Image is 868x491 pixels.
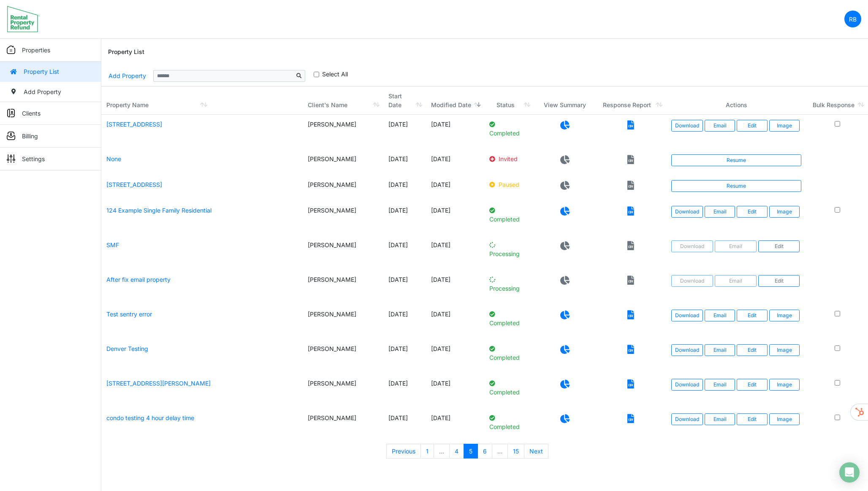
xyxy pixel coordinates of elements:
[839,462,860,483] div: Open Intercom Messenger
[737,344,767,356] a: Edit
[671,154,801,166] a: Resume
[106,414,194,421] a: condo testing 4 hour delay time
[769,413,800,425] button: Image
[426,305,485,339] td: [DATE]
[507,444,524,459] a: 15
[524,444,548,459] a: Next
[806,86,868,115] th: Bulk Response: activate to sort column ascending
[303,339,383,374] td: [PERSON_NAME]
[844,11,861,27] a: RB
[303,115,383,149] td: [PERSON_NAME]
[715,240,757,252] button: Email
[489,379,529,397] p: Completed
[303,374,383,408] td: [PERSON_NAME]
[737,120,767,132] a: Edit
[426,149,485,175] td: [DATE]
[7,46,15,54] img: sidemenu_properties.png
[383,86,426,115] th: Start Date: activate to sort column ascending
[489,310,529,327] p: Completed
[420,444,434,459] a: 1
[22,46,50,54] p: Properties
[489,206,529,224] p: Completed
[303,149,383,175] td: [PERSON_NAME]
[671,310,703,321] a: Download
[489,154,529,163] p: Invited
[106,345,148,352] a: Denver Testing
[7,132,15,140] img: sidemenu_billing.png
[383,305,426,339] td: [DATE]
[671,379,703,391] a: Download
[449,444,464,459] a: 4
[671,206,703,218] a: Download
[303,201,383,235] td: [PERSON_NAME]
[705,310,735,321] button: Email
[383,408,426,443] td: [DATE]
[769,344,800,356] button: Image
[101,86,303,115] th: Property Name: activate to sort column ascending
[106,207,212,214] a: 124 Example Single Family Residential
[106,276,171,283] a: After fix email property
[426,115,485,149] td: [DATE]
[769,120,800,132] button: Image
[671,240,713,252] button: Download
[106,310,152,318] a: Test sentry error
[106,181,162,188] a: [STREET_ADDRESS]
[705,206,735,218] button: Email
[153,70,293,82] input: Sizing example input
[303,270,383,305] td: [PERSON_NAME]
[303,235,383,270] td: [PERSON_NAME]
[489,240,529,258] p: Processing
[22,132,38,140] p: Billing
[108,49,144,56] h6: Property List
[758,240,800,252] a: Edit
[383,175,426,201] td: [DATE]
[534,86,595,115] th: View Summary
[758,275,800,287] a: Edit
[426,374,485,408] td: [DATE]
[383,149,426,175] td: [DATE]
[671,120,703,132] a: Download
[383,339,426,374] td: [DATE]
[426,86,485,115] th: Modified Date: activate to sort column ascending
[849,15,857,24] p: RB
[705,413,735,425] button: Email
[383,374,426,408] td: [DATE]
[737,310,767,321] a: Edit
[489,344,529,362] p: Completed
[106,380,211,387] a: [STREET_ADDRESS][PERSON_NAME]
[383,115,426,149] td: [DATE]
[303,86,383,115] th: Client's Name: activate to sort column ascending
[671,344,703,356] a: Download
[737,413,767,425] a: Edit
[769,379,800,391] button: Image
[303,175,383,201] td: [PERSON_NAME]
[596,86,666,115] th: Response Report: activate to sort column ascending
[322,70,348,78] label: Select All
[705,344,735,356] button: Email
[769,206,800,218] button: Image
[705,379,735,391] button: Email
[666,86,806,115] th: Actions
[426,201,485,235] td: [DATE]
[22,154,45,163] p: Settings
[7,154,15,163] img: sidemenu_settings.png
[7,5,40,32] img: spp logo
[426,408,485,443] td: [DATE]
[671,275,713,287] button: Download
[705,120,735,132] button: Email
[383,270,426,305] td: [DATE]
[464,444,478,459] a: 5
[383,201,426,235] td: [DATE]
[22,109,41,118] p: Clients
[489,275,529,293] p: Processing
[108,68,146,83] a: Add Property
[426,339,485,374] td: [DATE]
[671,413,703,425] a: Download
[106,241,119,248] a: SMF
[671,180,801,192] a: Resume
[303,408,383,443] td: [PERSON_NAME]
[383,235,426,270] td: [DATE]
[737,379,767,391] a: Edit
[426,270,485,305] td: [DATE]
[484,86,534,115] th: Status: activate to sort column ascending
